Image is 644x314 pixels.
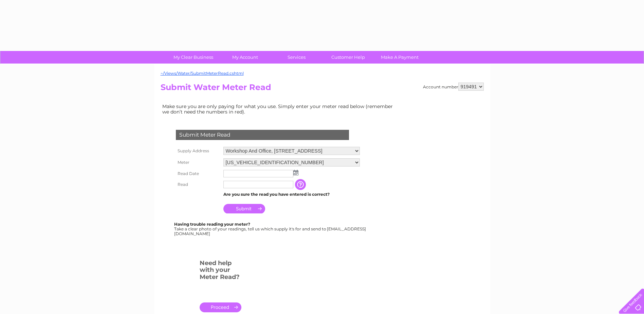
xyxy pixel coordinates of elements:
a: My Clear Business [165,51,221,64]
th: Supply Address [174,145,222,157]
a: My Account [217,51,273,64]
a: ~/Views/Water/SubmitMeterRead.cshtml [161,71,244,76]
b: Having trouble reading your meter? [174,222,250,227]
th: Meter [174,157,222,168]
a: . [200,302,241,312]
div: Submit Meter Read [176,130,349,140]
h3: Need help with your Meter Read? [200,258,241,284]
h2: Submit Water Meter Read [161,83,484,95]
th: Read Date [174,168,222,179]
td: Are you sure the read you have entered is correct? [222,190,362,199]
th: Read [174,179,222,190]
input: Information [295,179,307,190]
a: Make A Payment [372,51,428,64]
input: Submit [223,204,265,213]
a: Customer Help [320,51,376,64]
div: Take a clear photo of your readings, tell us which supply it's for and send to [EMAIL_ADDRESS][DO... [174,222,367,236]
div: Account number [423,83,484,91]
a: Services [269,51,325,64]
img: ... [293,170,298,175]
td: Make sure you are only paying for what you use. Simply enter your meter read below (remember we d... [161,102,398,116]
